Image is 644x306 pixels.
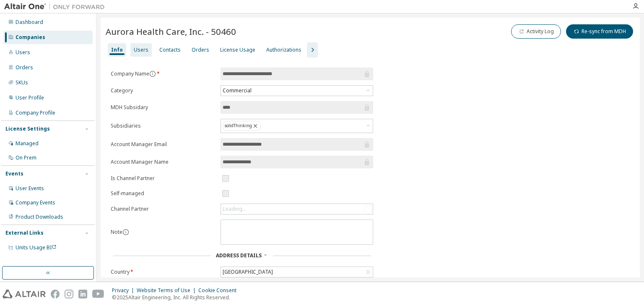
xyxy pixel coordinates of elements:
div: Orders [192,47,209,53]
div: solidThinking [221,119,373,133]
div: Company Events [16,199,55,206]
img: facebook.svg [51,290,60,298]
div: External Links [5,230,44,236]
div: License Usage [220,47,255,53]
div: Website Terms of Use [137,287,198,294]
button: Activity Log [511,24,561,39]
div: solidThinking [223,121,261,131]
div: Users [134,47,148,53]
label: Company Name [111,71,216,77]
img: Altair One [4,3,109,11]
label: Account Manager Name [111,159,216,165]
div: [GEOGRAPHIC_DATA] [221,267,373,277]
div: On Prem [16,154,36,161]
label: Channel Partner [111,206,216,212]
label: Country [111,269,216,275]
div: Commercial [221,86,373,96]
div: [GEOGRAPHIC_DATA] [221,267,274,277]
div: Contacts [159,47,181,53]
div: Info [111,47,123,53]
div: License Settings [5,126,50,132]
label: Account Manager Email [111,141,216,148]
label: MDH Subsidary [111,104,216,111]
label: Subsidiaries [111,123,216,129]
label: Is Channel Partner [111,175,216,182]
div: Events [5,170,23,177]
div: Loading... [223,206,246,212]
div: Privacy [112,287,137,294]
label: Note [111,228,122,235]
label: Category [111,87,216,94]
span: Units Usage BI [16,244,57,251]
div: User Profile [16,94,44,101]
div: Cookie Consent [198,287,241,294]
div: User Events [16,185,44,192]
img: altair_logo.svg [3,290,46,298]
div: Commercial [221,86,253,95]
label: Self-managed [111,190,216,197]
div: Product Downloads [16,214,63,220]
button: information [149,71,156,77]
div: Company Profile [16,110,55,116]
div: Orders [16,64,33,71]
img: linkedin.svg [78,290,87,298]
p: © 2025 Altair Engineering, Inc. All Rights Reserved. [112,294,241,301]
button: Re-sync from MDH [566,24,633,39]
img: instagram.svg [65,290,73,298]
div: Authorizations [266,47,301,53]
div: Dashboard [16,19,43,26]
div: Users [16,49,30,56]
div: Companies [16,34,45,41]
div: Managed [16,140,39,147]
span: Aurora Health Care, Inc. - 50460 [106,26,236,37]
img: youtube.svg [92,290,104,298]
button: information [122,229,129,235]
div: Loading... [221,204,373,214]
div: SKUs [16,79,28,86]
span: Address Details [216,252,262,259]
